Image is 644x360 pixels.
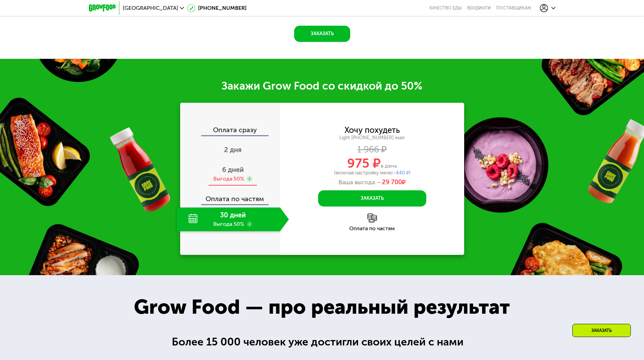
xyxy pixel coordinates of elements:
[344,126,400,134] div: Хочу похудеть
[382,178,402,186] span: 29 700
[367,213,377,223] img: l6xcnZfty9opOoJh.png
[496,5,531,11] div: поставщикам
[280,171,464,175] div: (включая настройку меню: )
[572,324,631,337] div: Заказать
[222,166,244,174] span: 6 дней
[280,226,464,231] div: Оплата по частям
[294,26,350,42] button: Заказать
[181,189,280,204] div: Оплата по частям
[119,292,525,322] div: Grow Food — про реальный результат
[224,146,242,154] span: 2 дня
[382,179,406,186] span: ₽
[467,5,491,11] a: Вендинги
[429,5,462,11] a: Качество еды
[280,135,464,141] div: Light [PHONE_NUMBER] ккал
[280,146,464,153] div: 1 966 ₽
[213,175,244,183] div: Выгода 50%
[181,126,280,135] div: Оплата сразу
[347,155,381,171] span: 975 ₽
[187,4,246,12] a: [PHONE_NUMBER]
[172,334,472,350] div: Более 15 000 человек уже достигли своих целей с нами
[280,179,464,186] div: Ваша выгода —
[318,190,426,207] button: Заказать
[394,170,409,176] span: -440 ₽
[381,163,397,169] span: в день
[123,5,178,11] span: [GEOGRAPHIC_DATA]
